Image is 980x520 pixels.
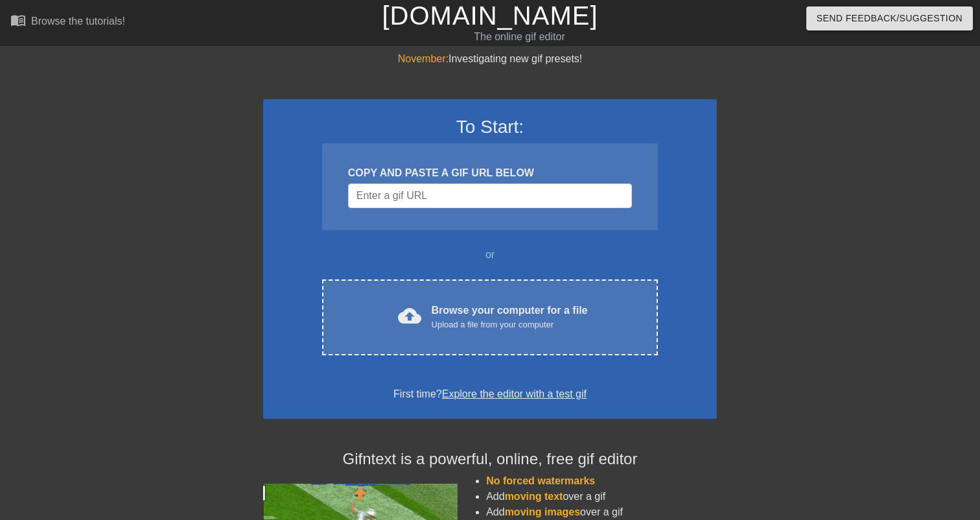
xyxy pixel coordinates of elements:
a: Explore the editor with a test gif [442,388,587,399]
span: menu_book [10,12,26,28]
h3: To Start: [280,116,700,138]
div: Browse your computer for a file [432,303,588,331]
input: Username [348,183,632,208]
h4: Gifntext is a powerful, online, free gif editor [263,450,717,469]
span: cloud_upload [398,304,421,327]
a: [DOMAIN_NAME] [382,1,598,30]
div: The online gif editor [333,29,706,45]
span: November: [398,53,449,64]
span: No forced watermarks [486,475,595,486]
div: or [297,247,683,263]
div: Investigating new gif presets! [263,51,717,67]
li: Add over a gif [486,489,717,504]
li: Add over a gif [486,504,717,520]
span: moving text [505,491,563,502]
span: Send Feedback/Suggestion [817,10,962,27]
div: Browse the tutorials! [31,16,125,27]
div: First time? [280,386,700,402]
button: Send Feedback/Suggestion [806,6,973,30]
div: COPY AND PASTE A GIF URL BELOW [348,165,632,181]
a: Browse the tutorials! [10,12,125,32]
div: Upload a file from your computer [432,318,588,331]
span: moving images [505,506,580,517]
